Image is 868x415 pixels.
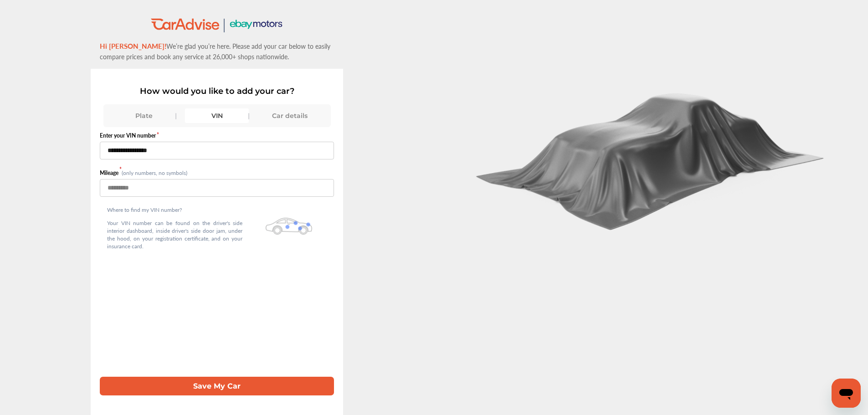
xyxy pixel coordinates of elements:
div: Car details [258,108,322,123]
p: Where to find my VIN number? [107,206,242,214]
div: VIN [185,108,249,123]
p: How would you like to add your car? [100,86,334,96]
span: Hi [PERSON_NAME]! [100,41,166,51]
label: Enter your VIN number [100,132,334,139]
div: Plate [112,108,176,123]
img: olbwX0zPblBWoAAAAASUVORK5CYII= [266,218,312,235]
button: Save My Car [100,377,334,395]
label: Mileage [100,169,122,177]
iframe: Button to launch messaging window [832,379,861,408]
small: (only numbers, no symbols) [122,169,187,177]
p: Your VIN number can be found on the driver's side interior dashboard, inside driver's side door j... [107,219,242,250]
span: We’re glad you’re here. Please add your car below to easily compare prices and book any service a... [100,41,330,61]
img: carCoverBlack.2823a3dccd746e18b3f8.png [469,83,833,231]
